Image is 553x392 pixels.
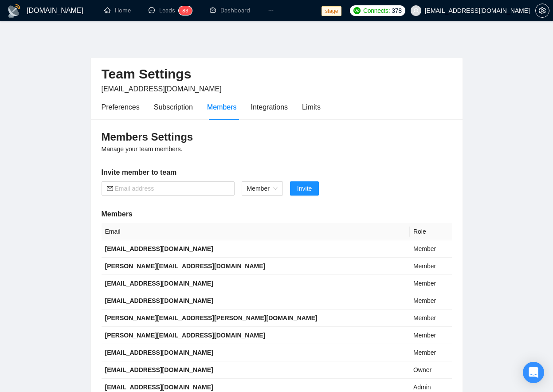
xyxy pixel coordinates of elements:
[322,6,341,16] span: stage
[105,297,213,304] b: [EMAIL_ADDRESS][DOMAIN_NAME]
[523,362,544,383] div: Open Intercom Messenger
[102,102,140,113] div: Preferences
[392,6,401,16] span: 378
[535,7,549,14] a: setting
[105,332,266,339] b: [PERSON_NAME][EMAIL_ADDRESS][DOMAIN_NAME]
[247,182,278,195] span: Member
[410,344,452,361] td: Member
[410,240,452,258] td: Member
[185,8,188,14] span: 3
[410,361,452,379] td: Owner
[268,7,274,13] span: ellipsis
[115,184,229,193] input: Email address
[535,4,549,18] button: setting
[410,292,452,310] td: Member
[149,7,192,14] a: messageLeads83
[154,102,193,113] div: Subscription
[105,366,213,373] b: [EMAIL_ADDRESS][DOMAIN_NAME]
[107,185,113,192] span: mail
[182,8,185,14] span: 8
[410,258,452,275] td: Member
[105,263,266,270] b: [PERSON_NAME][EMAIL_ADDRESS][DOMAIN_NAME]
[7,4,21,18] img: logo
[104,7,131,14] a: homeHome
[251,102,288,113] div: Integrations
[102,85,222,93] span: [EMAIL_ADDRESS][DOMAIN_NAME]
[410,310,452,327] td: Member
[105,280,213,287] b: [EMAIL_ADDRESS][DOMAIN_NAME]
[207,102,237,113] div: Members
[302,102,321,113] div: Limits
[410,275,452,292] td: Member
[353,7,361,14] img: upwork-logo.png
[363,6,390,16] span: Connects:
[210,7,250,14] a: dashboardDashboard
[105,384,213,391] b: [EMAIL_ADDRESS][DOMAIN_NAME]
[102,223,410,240] th: Email
[102,167,452,178] h5: Invite member to team
[105,245,213,252] b: [EMAIL_ADDRESS][DOMAIN_NAME]
[179,6,192,15] sup: 83
[410,223,452,240] th: Role
[105,314,318,321] b: [PERSON_NAME][EMAIL_ADDRESS][PERSON_NAME][DOMAIN_NAME]
[297,184,312,193] span: Invite
[536,7,549,14] span: setting
[102,130,452,144] h3: Members Settings
[102,209,452,220] h5: Members
[410,327,452,344] td: Member
[105,349,213,356] b: [EMAIL_ADDRESS][DOMAIN_NAME]
[102,65,452,83] h2: Team Settings
[290,181,319,196] button: Invite
[413,8,419,14] span: user
[102,145,183,153] span: Manage your team members.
